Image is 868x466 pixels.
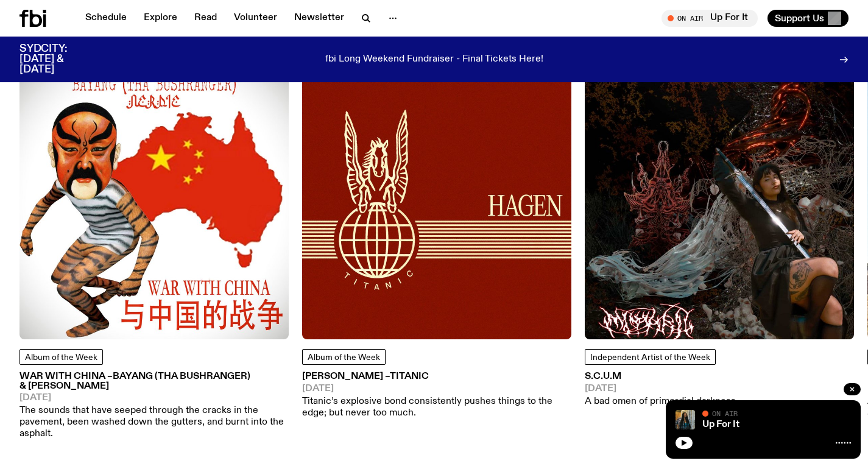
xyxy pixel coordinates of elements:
p: fbi Long Weekend Fundraiser - Final Tickets Here! [325,54,543,65]
span: BAYANG (tha Bushranger) & [PERSON_NAME] [19,372,250,390]
h3: [PERSON_NAME] – [302,372,571,381]
span: Album of the Week [25,353,97,362]
button: On AirUp For It [662,10,758,27]
p: Titanic’s explosive bond consistently pushes things to the edge; but never too much. [302,396,571,419]
span: On Air [712,409,738,417]
a: Album of the Week [302,349,386,365]
a: Independent Artist of the Week [585,349,716,365]
span: [DATE] [585,384,736,394]
span: Album of the Week [308,353,380,362]
span: Titanic [390,372,429,381]
button: Support Us [767,10,849,27]
span: [DATE] [302,384,571,394]
a: Volunteer [227,10,284,27]
a: [PERSON_NAME] –Titanic[DATE]Titanic’s explosive bond consistently pushes things to the edge; but ... [302,372,571,419]
p: A bad omen of primordial darkness [585,396,736,408]
h3: S.C.U.M [585,372,736,381]
h3: SYDCITY: [DATE] & [DATE] [19,44,97,75]
a: Schedule [78,10,134,27]
a: Explore [136,10,185,27]
a: Read [187,10,224,27]
span: Support Us [775,13,824,24]
a: Newsletter [287,10,351,27]
span: [DATE] [19,394,289,403]
a: Up For It [702,420,739,429]
a: WAR WITH CHINA –BAYANG (tha Bushranger) & [PERSON_NAME][DATE]The sounds that have seeped through ... [19,372,289,440]
a: Album of the Week [19,349,103,365]
p: The sounds that have seeped through the cracks in the pavement, been washed down the gutters, and... [19,405,289,440]
h3: WAR WITH CHINA – [19,372,289,390]
span: Independent Artist of the Week [590,353,710,362]
a: S.C.U.M[DATE]A bad omen of primordial darkness [585,372,736,408]
img: Ify - a Brown Skin girl with black braided twists, looking up to the side with her tongue stickin... [676,410,695,429]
